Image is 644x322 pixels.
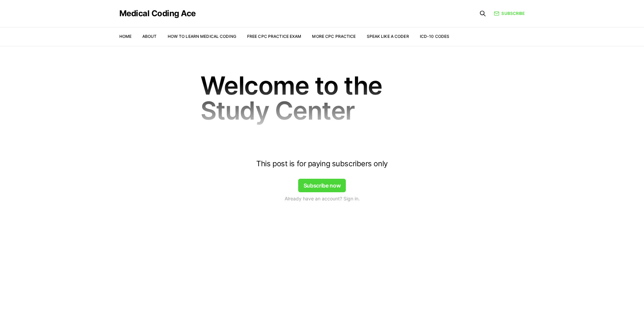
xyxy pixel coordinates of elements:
[494,10,525,17] a: Subscribe
[200,73,444,123] h1: Welcome to the Study Center
[420,34,449,39] a: ICD-10 Codes
[367,34,409,39] a: Speak Like a Coder
[142,34,157,39] a: About
[200,159,444,168] h4: This post is for paying subscribers only
[119,9,196,18] a: Medical Coding Ace
[285,195,360,202] span: Already have an account? Sign in.
[312,34,356,39] a: More CPC Practice
[298,179,346,192] button: Subscribe now
[119,34,132,39] a: Home
[247,34,302,39] a: Free CPC Practice Exam
[168,34,236,39] a: How to Learn Medical Coding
